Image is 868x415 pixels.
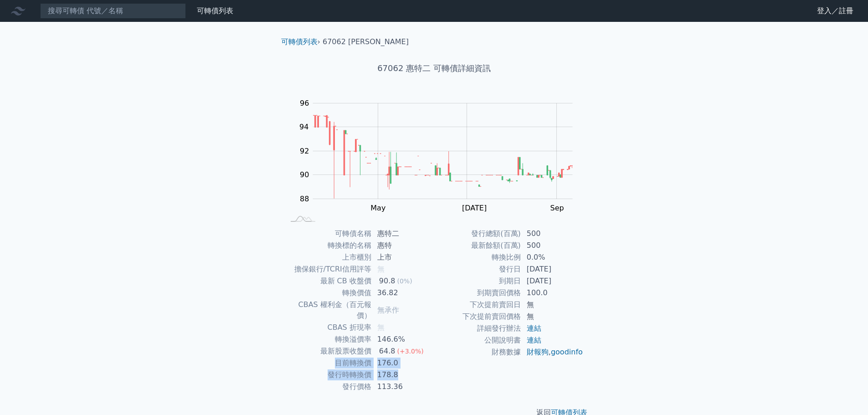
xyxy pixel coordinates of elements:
td: 最新餘額(百萬) [434,240,521,251]
input: 搜尋可轉債 代號／名稱 [40,3,186,19]
td: 500 [521,228,584,240]
li: 67062 [PERSON_NAME] [323,36,409,47]
td: 可轉債名稱 [285,228,372,240]
td: 惠特二 [372,228,434,240]
td: 176.0 [372,357,434,369]
a: 連結 [527,336,541,344]
td: 0.0% [521,251,584,263]
td: 上市櫃別 [285,251,372,263]
td: CBAS 權利金（百元報價） [285,299,372,322]
td: 到期賣回價格 [434,287,521,299]
tspan: 90 [300,170,309,179]
a: 可轉債列表 [281,37,318,46]
a: goodinfo [551,348,583,356]
li: › [281,36,320,47]
td: 轉換價值 [285,287,372,299]
td: 發行時轉換價 [285,369,372,381]
a: 連結 [527,324,541,333]
td: 178.8 [372,369,434,381]
tspan: 96 [300,99,309,108]
td: 146.6% [372,333,434,345]
td: 36.82 [372,287,434,299]
td: 轉換溢價率 [285,333,372,345]
h1: 67062 惠特二 可轉債詳細資訊 [274,62,595,75]
td: CBAS 折現率 [285,322,372,333]
td: 上市 [372,251,434,263]
div: 聊天小工具 [822,371,868,415]
tspan: 88 [300,195,309,203]
iframe: Chat Widget [822,371,868,415]
a: 可轉債列表 [197,6,233,15]
td: 詳細發行辦法 [434,323,521,334]
a: 登入／註冊 [810,4,861,18]
td: 最新股票收盤價 [285,345,372,357]
span: 無承作 [377,306,399,314]
td: 目前轉換價 [285,357,372,369]
td: 100.0 [521,287,584,299]
td: 最新 CB 收盤價 [285,275,372,287]
span: (+3.0%) [397,348,423,355]
td: 發行價格 [285,381,372,393]
div: 64.8 [377,346,397,357]
td: , [521,346,584,358]
td: 發行總額(百萬) [434,228,521,240]
tspan: May [370,204,385,212]
td: 無 [521,311,584,323]
td: 轉換標的名稱 [285,240,372,251]
td: 下次提前賣回日 [434,299,521,311]
span: 無 [377,323,385,332]
tspan: Sep [550,204,564,212]
td: [DATE] [521,263,584,275]
span: 無 [377,265,385,273]
td: 500 [521,240,584,251]
tspan: 92 [300,147,309,155]
td: 財務數據 [434,346,521,358]
td: 無 [521,299,584,311]
tspan: [DATE] [462,204,487,212]
td: 公開說明書 [434,334,521,346]
td: [DATE] [521,275,584,287]
td: 到期日 [434,275,521,287]
td: 擔保銀行/TCRI信用評等 [285,263,372,275]
tspan: 94 [299,123,308,131]
g: Chart [295,99,586,212]
div: 90.8 [377,276,397,287]
td: 轉換比例 [434,251,521,263]
td: 發行日 [434,263,521,275]
td: 113.36 [372,381,434,393]
span: (0%) [397,277,412,285]
td: 惠特 [372,240,434,251]
td: 下次提前賣回價格 [434,311,521,323]
a: 財報狗 [527,348,549,356]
